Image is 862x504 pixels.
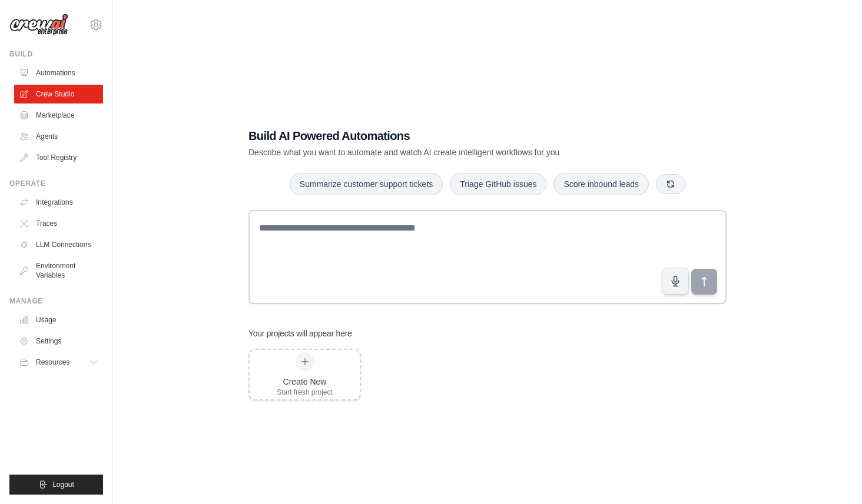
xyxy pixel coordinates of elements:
[14,127,103,146] a: Agents
[450,173,546,195] button: Triage GitHub issues
[14,193,103,212] a: Integrations
[14,214,103,233] a: Traces
[14,64,103,82] a: Automations
[656,174,685,194] button: Get new suggestions
[9,179,103,188] div: Operate
[14,106,103,125] a: Marketplace
[9,14,68,36] img: Logo
[248,128,644,144] h1: Build AI Powered Automations
[277,388,333,397] div: Start fresh project
[277,376,333,388] div: Create New
[9,296,103,306] div: Manage
[553,173,649,195] button: Score inbound leads
[662,268,689,295] button: Click to speak your automation idea
[290,173,443,195] button: Summarize customer support tickets
[52,480,74,489] span: Logout
[14,332,103,351] a: Settings
[9,475,103,495] button: Logout
[248,146,644,158] p: Describe what you want to automate and watch AI create intelligent workflows for you
[248,328,352,339] h3: Your projects will appear here
[803,448,862,504] iframe: Chat Widget
[14,353,103,372] button: Resources
[14,85,103,104] a: Crew Studio
[36,358,69,367] span: Resources
[14,235,103,254] a: LLM Connections
[14,311,103,329] a: Usage
[14,148,103,167] a: Tool Registry
[9,49,103,59] div: Build
[14,256,103,285] a: Environment Variables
